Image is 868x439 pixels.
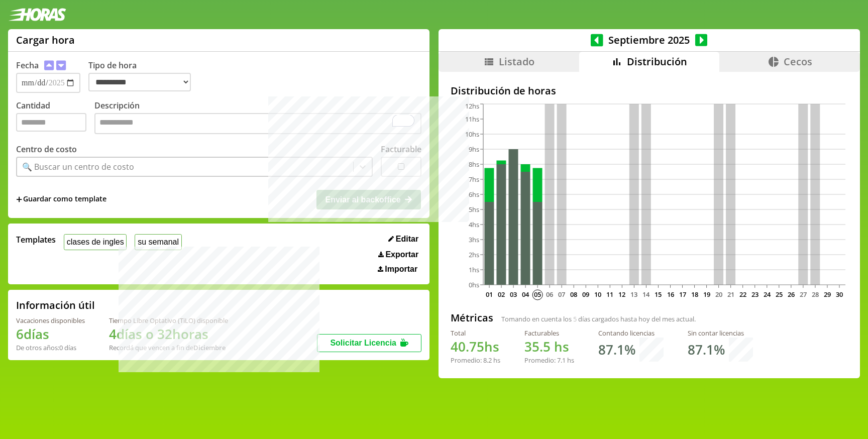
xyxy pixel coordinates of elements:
[498,290,505,299] text: 02
[788,290,795,299] text: 26
[594,290,601,299] text: 10
[679,290,686,299] text: 17
[465,115,479,124] tspan: 11hs
[16,100,94,137] label: Cantidad
[381,144,421,155] label: Facturable
[836,290,843,299] text: 30
[16,316,85,325] div: Vacaciones disponibles
[330,339,396,347] span: Solicitar Licencia
[573,314,577,323] span: 5
[8,8,66,21] img: logotipo
[486,290,493,299] text: 01
[598,328,664,338] div: Contando licencias
[630,290,637,299] text: 13
[534,290,541,299] text: 05
[558,290,565,299] text: 07
[451,84,848,97] h2: Distribución de horas
[703,290,710,299] text: 19
[582,290,589,299] text: 09
[465,130,479,139] tspan: 10hs
[22,161,134,172] div: 🔍 Buscar un centro de costo
[469,190,479,199] tspan: 6hs
[469,265,479,274] tspan: 1hs
[557,356,566,365] span: 7.1
[688,328,753,338] div: Sin contar licencias
[469,175,479,184] tspan: 7hs
[688,341,725,359] h1: 87.1 %
[385,250,418,259] span: Exportar
[469,280,479,289] tspan: 0hs
[193,343,226,352] b: Diciembre
[606,290,613,299] text: 11
[16,60,39,71] label: Fecha
[824,290,831,299] text: 29
[524,338,574,356] h1: hs
[375,250,421,260] button: Exportar
[451,311,493,324] h2: Métricas
[16,113,86,132] input: Cantidad
[784,55,812,68] span: Cecos
[451,338,500,356] h1: hs
[88,60,199,93] label: Tipo de hora
[598,341,635,359] h1: 87.1 %
[88,73,191,91] select: Tipo de hora
[691,290,698,299] text: 18
[546,290,553,299] text: 06
[94,113,421,134] textarea: To enrich screen reader interactions, please activate Accessibility in Grammarly extension settings
[483,356,492,365] span: 8.2
[109,325,228,343] h1: 4 días o 32 horas
[465,101,479,111] tspan: 12hs
[16,298,95,312] h2: Información útil
[16,343,85,352] div: De otros años: 0 días
[570,290,577,299] text: 08
[800,290,807,299] text: 27
[655,290,662,299] text: 15
[501,314,696,323] span: Tomando en cuenta los días cargados hasta hoy del mes actual.
[751,290,758,299] text: 23
[715,290,722,299] text: 20
[469,250,479,259] tspan: 2hs
[135,234,181,250] button: su semanal
[524,356,574,365] div: Promedio: hs
[469,145,479,154] tspan: 9hs
[499,55,534,68] span: Listado
[469,205,479,214] tspan: 5hs
[469,235,479,244] tspan: 3hs
[522,290,529,299] text: 04
[16,325,85,343] h1: 6 días
[385,265,417,274] span: Importar
[396,235,418,244] span: Editar
[764,290,771,299] text: 24
[642,290,650,299] text: 14
[451,356,500,365] div: Promedio: hs
[469,220,479,229] tspan: 4hs
[510,290,517,299] text: 03
[727,290,734,299] text: 21
[451,338,484,356] span: 40.75
[667,290,674,299] text: 16
[16,144,77,155] label: Centro de costo
[16,194,22,205] span: +
[618,290,625,299] text: 12
[109,316,228,325] div: Tiempo Libre Optativo (TiLO) disponible
[64,234,127,250] button: clases de ingles
[109,343,228,352] div: Recordá que vencen a fin de
[94,100,421,137] label: Descripción
[524,328,574,338] div: Facturables
[385,234,421,244] button: Editar
[627,55,687,68] span: Distribución
[16,33,75,47] h1: Cargar hora
[776,290,783,299] text: 25
[317,334,421,352] button: Solicitar Licencia
[812,290,819,299] text: 28
[739,290,746,299] text: 22
[16,194,106,205] span: +Guardar como template
[16,234,56,245] span: Templates
[451,328,500,338] div: Total
[524,338,551,356] span: 35.5
[603,33,695,47] span: Septiembre 2025
[469,160,479,169] tspan: 8hs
